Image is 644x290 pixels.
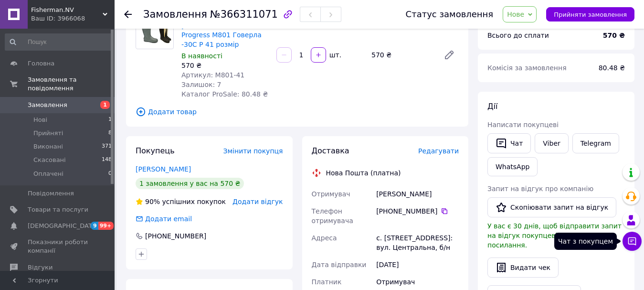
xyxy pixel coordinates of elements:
[181,52,222,60] span: В наявності
[28,189,74,198] span: Повідомлення
[143,9,207,20] span: Замовлення
[599,64,625,72] span: 80.48 ₴
[572,133,619,153] a: Telegram
[487,133,531,153] button: Чат
[312,261,367,269] span: Дата відправки
[28,101,67,109] span: Замовлення
[374,185,461,203] div: [PERSON_NAME]
[181,81,222,88] span: Залишок: 7
[136,15,173,44] img: Чоботи рибацькі утепленні піна EVA Progress М801 Говерла -30C Р 41 розмір
[33,116,47,124] span: Нові
[98,222,114,230] span: 99+
[33,156,66,164] span: Скасовані
[31,6,103,14] span: Fisherman.NV
[312,146,349,155] span: Доставка
[136,146,175,155] span: Покупець
[28,222,98,230] span: [DEMOGRAPHIC_DATA]
[28,75,115,93] span: Замовлення та повідомлення
[181,12,262,48] a: Чоботи рибацькі утепленні піна EVA Progress М801 Говерла -30C Р 41 розмір
[440,45,459,64] a: Редагувати
[603,32,625,39] b: 570 ₴
[181,61,269,70] div: 570 ₴
[232,198,283,205] span: Додати відгук
[33,170,63,178] span: Оплачені
[28,59,54,68] span: Головна
[108,129,112,138] span: 8
[145,198,160,205] span: 90%
[374,256,461,273] div: [DATE]
[376,206,459,216] div: [PHONE_NUMBER]
[312,278,342,286] span: Платник
[136,178,244,189] div: 1 замовлення у вас на 570 ₴
[546,7,634,21] button: Прийняти замовлення
[144,231,207,241] div: [PHONE_NUMBER]
[406,10,494,19] div: Статус замовлення
[31,14,115,23] div: Ваш ID: 3966068
[554,11,627,18] span: Прийняти замовлення
[623,232,642,251] button: Чат з покупцем
[487,258,559,278] button: Видати чек
[136,197,226,206] div: успішних покупок
[210,9,278,20] span: №366311071
[312,207,353,225] span: Телефон отримувача
[28,238,88,255] span: Показники роботи компанії
[136,107,459,117] span: Додати товар
[102,156,112,164] span: 148
[374,229,461,256] div: с. [STREET_ADDRESS]: вул. Центральна, б/н
[28,263,53,272] span: Відгуки
[507,11,524,18] span: Нове
[28,205,88,214] span: Товари та послуги
[487,157,538,176] a: WhatsApp
[33,129,63,138] span: Прийняті
[135,214,193,224] div: Додати email
[136,165,191,173] a: [PERSON_NAME]
[324,168,403,178] div: Нова Пошта (платна)
[487,102,497,111] span: Дії
[327,50,342,60] div: шт.
[312,190,350,198] span: Отримувач
[181,71,244,79] span: Артикул: М801-41
[368,48,436,62] div: 570 ₴
[223,147,283,155] span: Змінити покупця
[487,121,559,129] span: Написати покупцеві
[181,90,268,98] span: Каталог ProSale: 80.48 ₴
[5,33,113,51] input: Пошук
[487,185,593,193] span: Запит на відгук про компанію
[312,234,337,242] span: Адреса
[554,233,617,250] div: Чат з покупцем
[33,142,63,151] span: Виконані
[535,133,568,153] a: Viber
[108,170,112,178] span: 0
[487,32,549,39] span: Всього до сплати
[124,10,132,19] div: Повернутися назад
[91,222,98,230] span: 9
[108,116,112,124] span: 1
[144,214,193,224] div: Додати email
[100,101,110,109] span: 1
[487,197,616,217] button: Скопіювати запит на відгук
[418,147,459,155] span: Редагувати
[102,142,112,151] span: 371
[487,222,622,249] span: У вас є 30 днів, щоб відправити запит на відгук покупцеві, скопіювавши посилання.
[487,64,567,72] span: Комісія за замовлення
